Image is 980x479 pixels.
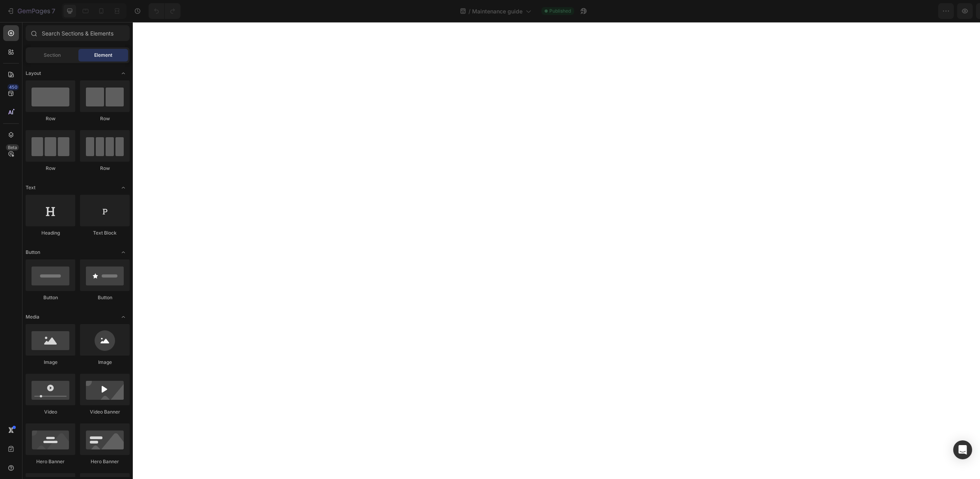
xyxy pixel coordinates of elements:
[26,294,75,301] div: Button
[117,246,130,259] span: Toggle open
[80,229,130,237] div: Text Block
[26,184,35,191] span: Text
[26,70,41,77] span: Layout
[80,115,130,122] div: Row
[117,311,130,323] span: Toggle open
[26,115,75,122] div: Row
[94,52,112,59] span: Element
[44,52,61,59] span: Section
[934,7,954,15] div: Publish
[80,408,130,416] div: Video Banner
[80,359,130,366] div: Image
[80,294,130,301] div: Button
[905,8,918,15] span: Save
[149,3,180,19] div: Undo/Redo
[469,7,470,15] span: /
[80,458,130,465] div: Hero Banner
[7,84,19,90] div: 450
[6,144,19,151] div: Beta
[472,7,523,15] span: Maintenance guide
[117,181,130,194] span: Toggle open
[26,229,75,237] div: Heading
[26,359,75,366] div: Image
[26,313,39,321] span: Media
[928,3,961,19] button: Publish
[26,165,75,172] div: Row
[133,22,980,479] iframe: Design area
[52,6,55,16] p: 7
[26,458,75,465] div: Hero Banner
[26,25,130,41] input: Search Sections & Elements
[26,249,40,256] span: Button
[26,408,75,416] div: Video
[549,7,571,15] span: Published
[117,67,130,80] span: Toggle open
[80,165,130,172] div: Row
[898,3,924,19] button: Save
[953,440,972,459] div: Open Intercom Messenger
[3,3,59,19] button: 7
